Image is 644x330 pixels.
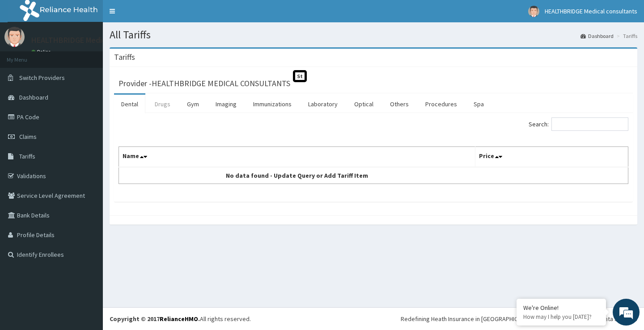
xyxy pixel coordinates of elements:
li: Tariffs [614,32,637,40]
label: Search: [529,117,628,131]
h3: Tariffs [114,53,135,61]
td: No data found - Update Query or Add Tariff Item [119,167,475,184]
span: Switch Providers [19,74,65,82]
span: HEALTHBRIDGE Medical consultants [545,7,637,15]
a: Gym [180,95,206,113]
a: Online [31,49,53,55]
p: How may I help you today? [523,313,599,321]
img: User Image [4,27,25,47]
footer: All rights reserved. [103,307,644,330]
a: Others [383,95,416,113]
img: User Image [528,6,539,17]
a: Procedures [418,95,464,113]
a: Dental [114,95,145,113]
span: Tariffs [19,152,35,160]
input: Search: [551,117,628,131]
th: Price [475,147,628,167]
a: Laboratory [301,95,345,113]
a: Imaging [208,95,244,113]
th: Name [119,147,475,167]
span: Dashboard [19,93,48,101]
span: St [293,70,307,82]
a: Immunizations [246,95,299,113]
a: Optical [347,95,381,113]
a: Dashboard [580,32,614,40]
a: Spa [466,95,491,113]
a: Drugs [148,95,178,113]
a: RelianceHMO [160,315,198,323]
div: We're Online! [523,304,599,312]
span: Claims [19,133,37,141]
strong: Copyright © 2017 . [110,315,200,323]
div: Redefining Heath Insurance in [GEOGRAPHIC_DATA] using Telemedicine and Data Science! [401,314,637,323]
p: HEALTHBRIDGE Medical consultants [31,36,156,44]
h1: All Tariffs [110,29,637,41]
h3: Provider - HEALTHBRIDGE MEDICAL CONSULTANTS [119,79,290,88]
